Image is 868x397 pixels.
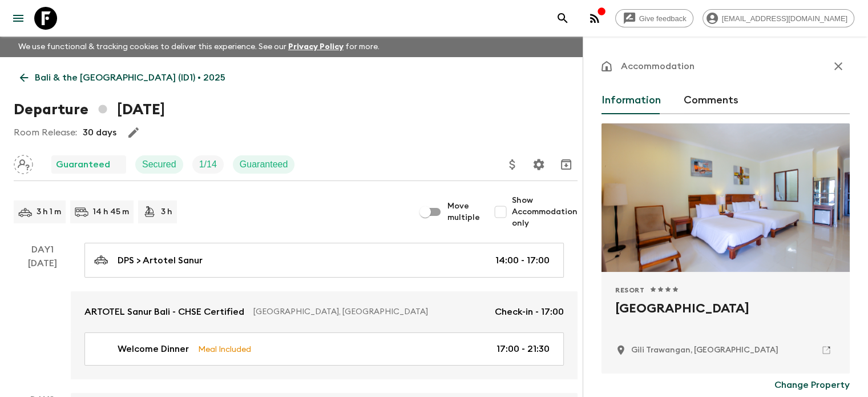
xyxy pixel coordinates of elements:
a: Welcome DinnerMeal Included17:00 - 21:30 [84,332,564,366]
p: Room Release: [14,126,77,139]
p: Meal Included [198,343,251,355]
a: ARTOTEL Sanur Bali - CHSE Certified[GEOGRAPHIC_DATA], [GEOGRAPHIC_DATA]Check-in - 17:00 [71,291,578,332]
h2: [GEOGRAPHIC_DATA] [615,299,836,336]
span: Give feedback [633,14,693,23]
button: Archive (Completed, Cancelled or Unsynced Departures only) [555,153,578,176]
p: Bali & the [GEOGRAPHIC_DATA] (ID1) • 2025 [35,71,225,85]
button: Update Price, Early Bird Discount and Costs [501,153,524,176]
a: Give feedback [615,9,693,27]
p: 30 days [83,126,116,139]
p: 14:00 - 17:00 [495,254,550,267]
button: menu [7,7,30,30]
p: 1 / 14 [199,158,217,171]
p: DPS > Artotel Sanur [118,254,203,267]
span: Show Accommodation only [512,195,578,229]
p: Change Property [774,378,850,392]
span: Assign pack leader [14,158,33,167]
button: search adventures [551,7,574,30]
p: 3 h [161,206,172,218]
h1: Departure [DATE] [14,98,165,121]
a: DPS > Artotel Sanur14:00 - 17:00 [84,243,564,278]
button: Information [601,87,661,114]
p: 3 h 1 m [37,206,61,218]
div: [DATE] [28,256,57,379]
span: [EMAIL_ADDRESS][DOMAIN_NAME] [716,14,854,23]
span: Move multiple [447,200,480,223]
div: Trip Fill [192,155,224,174]
p: 17:00 - 21:30 [496,342,550,356]
p: Secured [142,158,176,171]
div: Secured [135,155,183,174]
a: Bali & the [GEOGRAPHIC_DATA] (ID1) • 2025 [14,66,232,89]
p: Day 1 [14,243,71,256]
p: Guaranteed [56,158,110,171]
span: Resort [615,286,645,295]
button: Change Property [774,374,850,396]
p: Check-in - 17:00 [495,305,564,319]
p: We use functional & tracking cookies to deliver this experience. See our for more. [14,37,384,57]
p: Accommodation [621,59,695,73]
p: Gili Trawangan, Indonesia [631,344,778,356]
a: Privacy Policy [288,43,344,51]
button: Settings [527,153,550,176]
div: [EMAIL_ADDRESS][DOMAIN_NAME] [703,9,854,27]
p: 14 h 45 m [93,206,129,218]
p: Guaranteed [240,158,288,171]
p: ARTOTEL Sanur Bali - CHSE Certified [84,305,244,319]
p: Welcome Dinner [118,342,189,356]
button: Comments [684,87,738,114]
p: [GEOGRAPHIC_DATA], [GEOGRAPHIC_DATA] [253,306,486,318]
div: Photo of Jambuluwuk Oceano Resort Gili Trawangan [601,123,850,272]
